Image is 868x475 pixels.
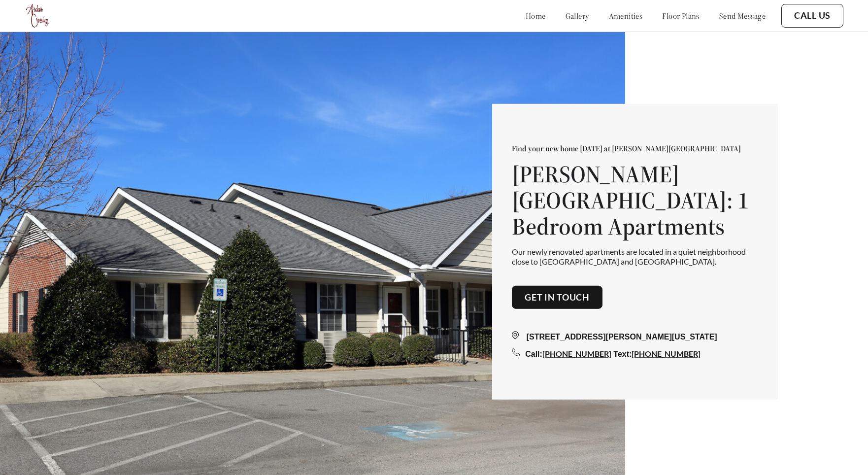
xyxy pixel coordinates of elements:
[719,11,766,21] a: send message
[525,350,542,358] span: Call:
[512,247,758,266] p: Our newly renovated apartments are located in a quiet neighborhood close to [GEOGRAPHIC_DATA] and...
[512,161,758,239] h1: [PERSON_NAME][GEOGRAPHIC_DATA]: 1 Bedroom Apartments
[794,10,831,21] a: Call Us
[609,11,643,21] a: amenities
[613,350,632,358] span: Text:
[512,286,602,309] button: Get in touch
[566,11,589,21] a: gallery
[542,349,611,358] a: [PHONE_NUMBER]
[632,349,701,358] a: [PHONE_NUMBER]
[525,292,590,303] a: Get in touch
[512,143,758,153] p: Find your new home [DATE] at [PERSON_NAME][GEOGRAPHIC_DATA]
[781,4,843,28] button: Call Us
[512,331,758,343] div: [STREET_ADDRESS][PERSON_NAME][US_STATE]
[526,11,546,21] a: home
[25,2,51,29] img: Company logo
[662,11,700,21] a: floor plans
